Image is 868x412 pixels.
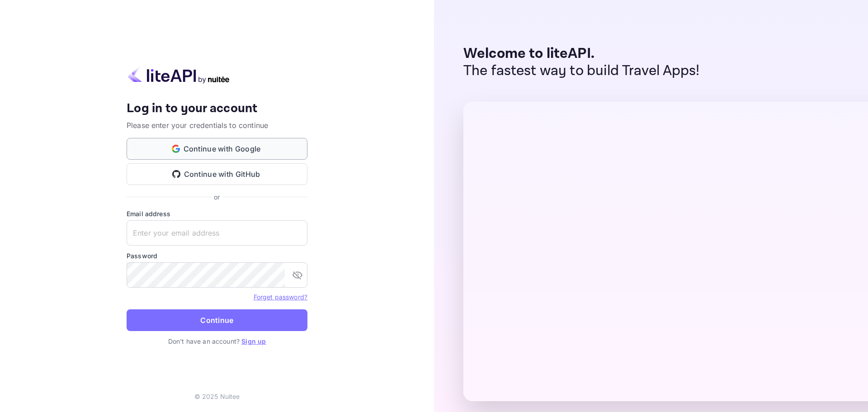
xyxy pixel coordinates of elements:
img: liteapi [127,66,231,84]
h4: Log in to your account [127,101,307,117]
p: or [214,192,220,202]
label: Email address [127,209,307,218]
button: toggle password visibility [288,266,307,284]
a: Forget password? [254,293,307,301]
a: Sign up [241,337,266,345]
button: Continue with GitHub [127,163,307,185]
button: Continue with Google [127,138,307,160]
p: Please enter your credentials to continue [127,120,307,131]
a: Forget password? [254,292,307,301]
p: Welcome to liteAPI. [463,45,700,62]
p: Don't have an account? [127,336,307,346]
p: © 2025 Nuitee [194,392,240,401]
p: The fastest way to build Travel Apps! [463,62,700,80]
input: Enter your email address [127,220,307,246]
label: Password [127,251,307,260]
button: Continue [127,309,307,331]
